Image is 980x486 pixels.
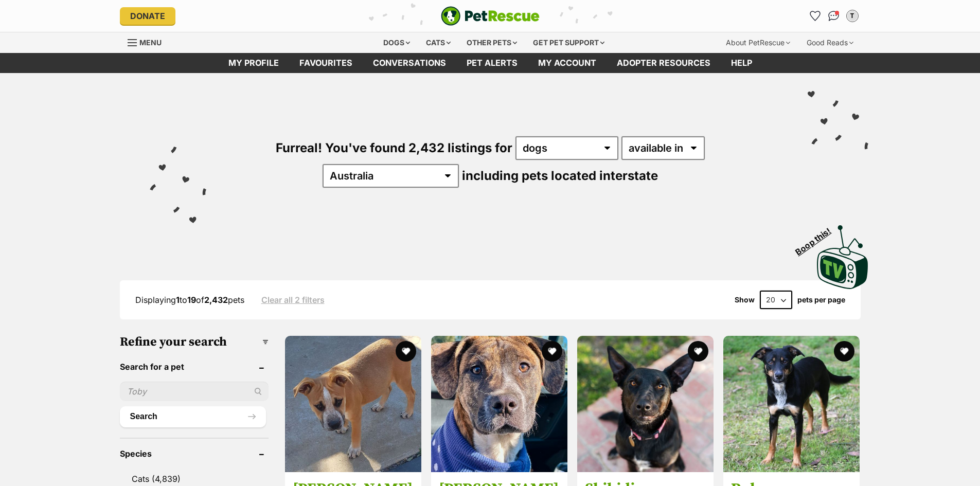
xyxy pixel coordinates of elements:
span: Displaying to of pets [135,295,244,305]
button: My account [844,8,861,24]
span: Furreal! You've found 2,432 listings for [276,140,512,155]
span: including pets located interstate [462,168,658,183]
strong: 19 [187,295,196,305]
a: Boop this! [817,216,868,291]
span: Show [735,296,755,304]
span: Menu [139,38,162,47]
a: Favourites [807,8,824,24]
button: favourite [396,341,416,362]
a: conversations [363,53,456,73]
strong: 2,432 [204,295,228,305]
button: favourite [834,341,854,362]
img: PetRescue TV logo [817,225,868,289]
header: Species [120,449,269,458]
div: Get pet support [526,32,612,53]
header: Search for a pet [120,362,269,371]
div: Cats [419,32,458,53]
a: Favourites [289,53,363,73]
ul: Account quick links [807,8,861,24]
a: Help [721,53,762,73]
input: Toby [120,382,269,401]
a: Conversations [826,8,842,24]
div: Other pets [459,32,524,53]
button: Search [120,406,266,427]
a: My profile [218,53,289,73]
label: pets per page [797,296,845,304]
img: Skibidi - Australian Kelpie Dog [577,336,714,472]
div: Dogs [376,32,417,53]
a: Donate [120,7,175,25]
img: Ruby - Kelpie Dog [723,336,860,472]
div: T [847,11,858,21]
a: Adopter resources [607,53,721,73]
a: My account [528,53,607,73]
a: PetRescue [441,6,540,26]
span: Boop this! [793,220,841,257]
img: logo-e224e6f780fb5917bec1dbf3a21bbac754714ae5b6737aabdf751b685950b380.svg [441,6,540,26]
button: favourite [542,341,562,362]
img: Kasey - Mastiff Dog [285,336,421,472]
strong: 1 [176,295,180,305]
h3: Refine your search [120,335,269,349]
button: favourite [688,341,708,362]
img: chat-41dd97257d64d25036548639549fe6c8038ab92f7586957e7f3b1b290dea8141.svg [828,11,839,21]
img: Seth - Mastiff Dog [431,336,567,472]
a: Clear all 2 filters [261,295,325,304]
a: Menu [128,32,169,51]
a: Pet alerts [456,53,528,73]
div: Good Reads [799,32,861,53]
div: About PetRescue [719,32,797,53]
